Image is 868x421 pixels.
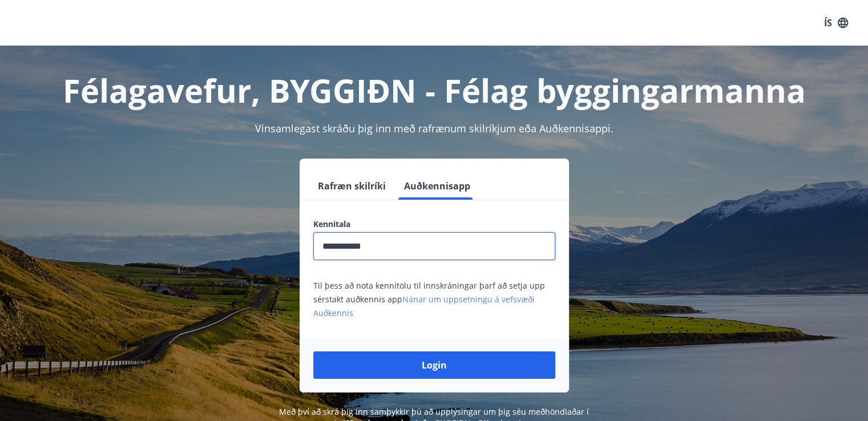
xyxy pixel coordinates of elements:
button: Login [313,351,555,379]
button: ÍS [818,13,854,33]
a: Nánar um uppsetningu á vefsvæði Auðkennis [313,294,535,318]
button: Rafræn skilríki [313,172,390,200]
label: Kennitala [313,218,555,230]
button: Auðkennisapp [399,172,475,200]
span: Til þess að nota kennitölu til innskráningar þarf að setja upp sérstakt auðkennis app [313,280,545,318]
h1: Félagavefur, BYGGIÐN - Félag byggingarmanna [37,68,831,112]
span: Vinsamlegast skráðu þig inn með rafrænum skilríkjum eða Auðkennisappi. [255,122,613,135]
